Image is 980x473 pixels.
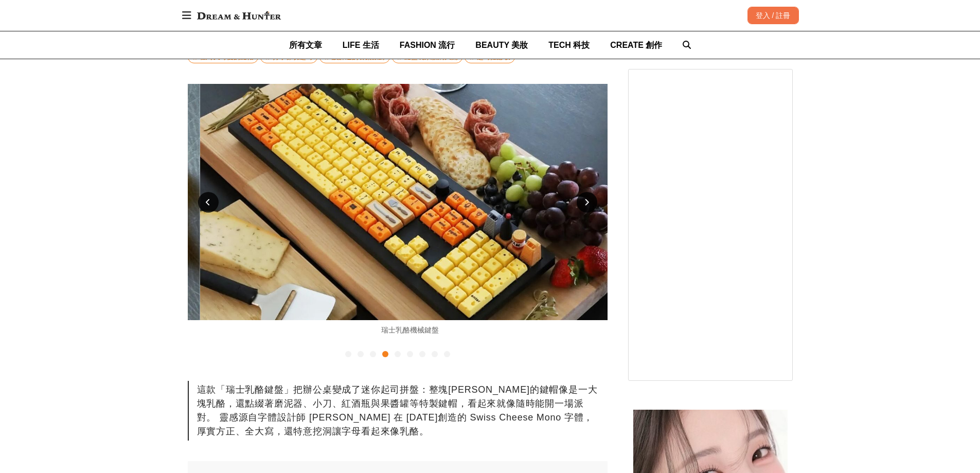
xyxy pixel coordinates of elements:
[610,31,662,59] a: CREATE 創作
[475,31,528,59] a: BEAUTY 美妝
[200,325,620,336] div: 瑞士乳酪機械鍵盤
[343,41,379,49] span: LIFE 生活
[610,41,662,49] span: CREATE 創作
[400,41,455,49] span: FASHION 流行
[188,381,608,441] div: 這款「瑞士乳酪鍵盤」把辦公桌變成了迷你起司拼盤：整塊[PERSON_NAME]的鍵帽像是一大塊乳酪，還點綴著磨泥器、小刀、紅酒瓶與果醬罐等特製鍵帽，看起來就像隨時能開一場派對。 靈感源自字體設計...
[200,84,620,320] img: 瑞士乳酪機械鍵盤
[475,41,528,49] span: BEAUTY 美妝
[747,7,799,24] div: 登入 / 註冊
[192,6,286,25] img: Dream & Hunter
[400,31,455,59] a: FASHION 流行
[289,31,322,59] a: 所有文章
[548,31,590,59] a: TECH 科技
[548,41,590,49] span: TECH 科技
[343,31,379,59] a: LIFE 生活
[289,41,322,49] span: 所有文章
